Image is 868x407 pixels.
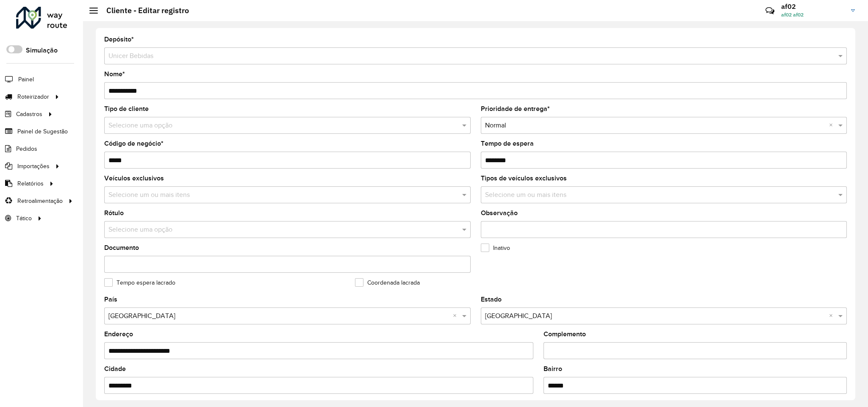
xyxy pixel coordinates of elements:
[481,173,567,183] label: Tipos de veículos exclusivos
[544,364,562,374] label: Bairro
[17,197,63,205] span: Retroalimentação
[481,208,518,218] label: Observação
[761,2,779,20] a: Contato Rápido
[544,329,586,339] label: Complemento
[104,329,133,339] label: Endereço
[829,120,836,130] span: Clear all
[104,208,124,218] label: Rótulo
[98,6,189,15] h2: Cliente - Editar registro
[16,144,37,153] span: Pedidos
[104,294,117,305] label: País
[104,34,134,44] label: Depósito
[17,127,68,136] span: Painel de Sugestão
[355,278,420,287] label: Coordenada lacrada
[481,294,502,305] label: Estado
[16,214,32,223] span: Tático
[453,311,460,321] span: Clear all
[104,173,164,183] label: Veículos exclusivos
[104,138,164,149] label: Código de negócio
[17,162,50,171] span: Importações
[104,104,149,114] label: Tipo de cliente
[104,278,175,287] label: Tempo espera lacrado
[781,3,845,11] h3: af02
[16,110,42,119] span: Cadastros
[481,244,510,252] label: Inativo
[18,75,34,84] span: Painel
[17,179,44,188] span: Relatórios
[104,364,126,374] label: Cidade
[26,45,58,55] label: Simulação
[481,104,550,114] label: Prioridade de entrega
[781,11,845,19] span: af02 af02
[481,138,534,149] label: Tempo de espera
[17,92,49,101] span: Roteirizador
[104,69,125,79] label: Nome
[104,243,139,253] label: Documento
[829,311,836,321] span: Clear all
